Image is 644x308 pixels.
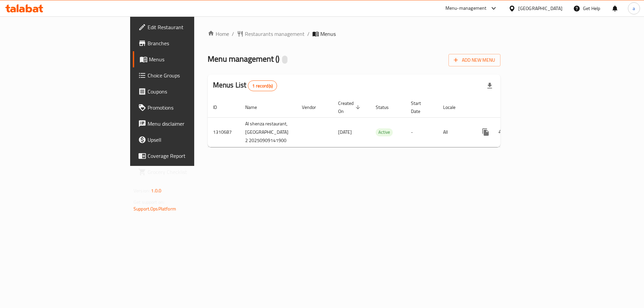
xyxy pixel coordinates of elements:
span: Menu management ( ) [208,51,279,66]
a: Promotions [133,100,238,116]
a: Coupons [133,83,238,100]
span: Add New Menu [454,56,495,64]
span: Menu disclaimer [148,120,232,128]
a: Branches [133,35,238,51]
span: Menus [149,55,232,63]
span: Locale [443,103,464,111]
span: Coverage Report [148,152,232,160]
a: Coverage Report [133,148,238,164]
a: Support.OpsPlatform [133,204,176,213]
a: Edit Restaurant [133,19,238,35]
td: All [438,117,472,147]
a: Choice Groups [133,67,238,83]
span: Coupons [148,87,232,96]
div: [GEOGRAPHIC_DATA] [518,5,562,12]
div: Total records count [248,80,277,91]
span: Vendor [302,103,325,111]
th: Actions [472,97,547,118]
span: Status [376,103,397,111]
span: Active [376,128,393,136]
span: Version: [133,186,150,195]
span: Created On [338,99,362,115]
nav: breadcrumb [208,30,500,38]
span: [DATE] [338,128,352,136]
span: Upsell [148,136,232,144]
button: Add New Menu [448,54,500,66]
span: 1.0.0 [151,186,161,195]
span: Restaurants management [245,30,305,38]
span: Start Date [411,99,430,115]
button: Change Status [494,124,510,140]
span: Get support on: [133,198,164,206]
span: 1 record(s) [248,83,277,89]
a: Upsell [133,132,238,148]
span: Choice Groups [148,71,232,79]
td: - [406,117,438,147]
div: Menu-management [445,4,487,12]
div: Export file [482,78,498,94]
span: Promotions [148,104,232,112]
a: Grocery Checklist [133,164,238,180]
a: Menu disclaimer [133,116,238,132]
button: more [478,124,494,140]
span: Menus [320,30,336,38]
span: Edit Restaurant [148,23,232,31]
h2: Menus List [213,80,277,91]
span: ID [213,103,226,111]
td: Al shenza restaurant,[GEOGRAPHIC_DATA] 2 20250909141900 [240,117,297,147]
li: / [307,30,310,38]
span: Name [245,103,266,111]
table: enhanced table [208,97,547,147]
a: Restaurants management [237,30,305,38]
span: Branches [148,39,232,47]
a: Menus [133,51,238,67]
span: Grocery Checklist [148,168,232,176]
span: a [633,5,635,12]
